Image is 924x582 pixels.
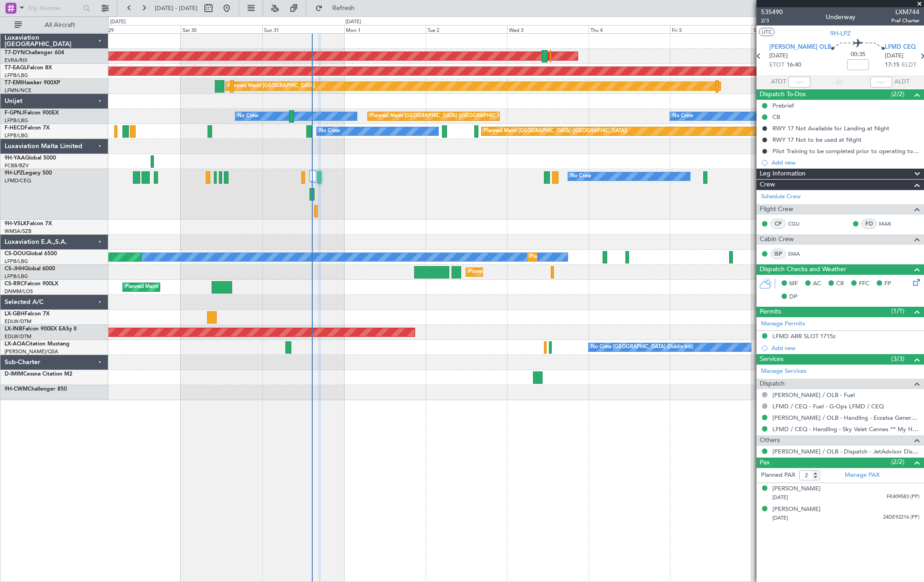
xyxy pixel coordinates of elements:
span: MF [789,279,798,288]
span: 16:40 [787,61,801,70]
a: LX-GBHFalcon 7X [5,311,50,317]
a: F-HECDFalcon 7X [5,125,50,131]
span: ETOT [769,61,784,70]
div: Tue 2 [426,25,507,33]
span: 9H-YAA [5,155,25,161]
span: Others [760,435,780,446]
a: LFMD / CEQ - Handling - Sky Valet Cannes ** My Handling**LFMD / CEQ [772,425,919,433]
a: Manage Services [761,367,807,376]
div: Pilot Training to be completed prior to operating to LFMD [772,147,919,155]
span: Crew [760,180,775,190]
div: [PERSON_NAME] [772,484,821,494]
a: T7-EAGLFalcon 8X [5,65,52,71]
span: Dispatch To-Dos [760,89,806,100]
span: ATOT [771,77,786,87]
div: Planned Maint [GEOGRAPHIC_DATA] ([GEOGRAPHIC_DATA]) [125,280,269,294]
a: EDLW/DTM [5,318,31,325]
a: FCBB/BZV [5,162,29,169]
span: Flight Crew [760,204,793,215]
span: FP [884,279,891,288]
button: UTC [759,28,775,36]
a: 9H-LPZLegacy 500 [5,170,52,176]
div: [DATE] [110,18,126,26]
a: Manage PAX [845,471,879,480]
a: LFPB/LBG [5,132,28,139]
a: DNMM/LOS [5,288,33,295]
span: FK409583 (PP) [887,493,919,501]
div: Sat 6 [751,25,833,33]
a: LFPB/LBG [5,273,28,280]
div: RWY 17 Not to be used at NIght [772,136,862,144]
a: T7-DYNChallenger 604 [5,50,64,56]
span: AC [813,279,821,288]
span: T7-EAGL [5,65,27,71]
a: LFPB/LBG [5,72,28,79]
span: T7-EMI [5,80,22,86]
span: ELDT [902,61,916,70]
span: DP [789,293,797,302]
div: Fri 29 [99,25,181,33]
span: Services [760,354,783,365]
div: No Crew [GEOGRAPHIC_DATA] (Dublin Intl) [591,340,693,354]
span: All Aircraft [24,22,96,28]
span: (3/3) [891,354,904,364]
div: Prebrief [772,102,794,109]
span: 9H-LPZ [830,29,851,38]
a: LFMD / CEQ - Fuel - G-Ops LFMD / CEQ [772,402,884,410]
button: All Aircraft [10,18,99,32]
span: F-GPNJ [5,110,24,116]
a: T7-EMIHawker 900XP [5,80,60,86]
div: CB [772,113,780,121]
span: Cabin Crew [760,234,794,245]
span: 24DE92216 (PP) [883,514,919,521]
div: Sun 31 [262,25,344,33]
span: CS-DOU [5,251,26,257]
span: T7-DYN [5,50,25,56]
span: (2/2) [891,457,904,467]
div: CP [771,219,786,229]
div: Fri 5 [670,25,751,33]
div: Planned Maint [GEOGRAPHIC_DATA] ([GEOGRAPHIC_DATA]) [370,109,513,123]
a: [PERSON_NAME] / OLB - Dispatch - JetAdvisor Dispatch 9H [772,448,919,455]
a: LX-INBFalcon 900EX EASy II [5,326,76,332]
a: LX-AOACitation Mustang [5,341,70,347]
span: CS-JHH [5,266,24,272]
span: [DATE] [772,494,788,501]
div: RWY 17 Not Available for Landing at Night [772,124,889,132]
span: Leg Information [760,169,806,179]
span: 17:15 [885,61,899,70]
span: ALDT [894,77,909,87]
span: (2/2) [891,89,904,99]
a: Manage Permits [761,319,805,329]
input: --:-- [788,77,810,88]
a: CS-RRCFalcon 900LX [5,281,58,287]
span: 9H-CWM [5,386,28,392]
div: Add new [772,344,919,352]
div: No Crew [238,109,259,123]
div: Mon 1 [344,25,426,33]
span: [PERSON_NAME] OLB [769,43,831,52]
a: LFPB/LBG [5,117,28,124]
a: CGU [788,220,808,228]
div: [DATE] [345,18,361,26]
div: No Crew [319,124,340,138]
a: EDLW/DTM [5,333,31,340]
a: LFMD/CEQ [5,177,31,184]
span: LFMD CEQ [885,43,916,52]
span: Refresh [325,5,363,11]
button: Refresh [311,1,366,15]
a: 9H-VSLKFalcon 7X [5,221,52,227]
a: EVRA/RIX [5,57,27,64]
a: D-IMIMCessna Citation M2 [5,371,72,377]
a: Schedule Crew [761,192,801,201]
span: CS-RRC [5,281,24,287]
input: Trip Number [28,1,80,15]
span: Pref Charter [891,17,919,25]
a: [PERSON_NAME] / OLB - Handling - Eccelsa General Aviation [PERSON_NAME] / OLB [772,414,919,422]
span: 00:35 [851,50,865,59]
a: CS-JHHGlobal 6000 [5,266,55,272]
span: LX-GBH [5,311,25,317]
div: Planned Maint [GEOGRAPHIC_DATA] ([GEOGRAPHIC_DATA]) [530,250,673,264]
a: [PERSON_NAME]/QSA [5,348,58,355]
span: LX-INB [5,326,22,332]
